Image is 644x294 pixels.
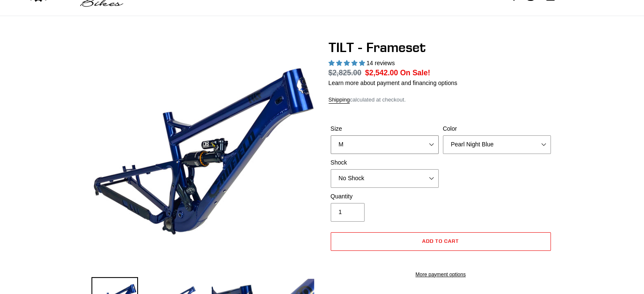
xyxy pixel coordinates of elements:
h1: TILT - Frameset [329,39,553,55]
s: $2,825.00 [329,69,362,77]
span: Add to cart [422,238,459,244]
label: Size [331,124,439,133]
a: Learn more about payment and financing options [329,80,457,86]
a: More payment options [331,271,551,278]
span: 14 reviews [366,60,395,66]
button: Add to cart [331,232,551,251]
span: On Sale! [400,67,430,78]
a: Shipping [329,96,350,104]
label: Color [443,124,551,133]
div: calculated at checkout. [329,96,553,104]
label: Shock [331,158,439,167]
label: Quantity [331,192,439,201]
span: $2,542.00 [365,69,398,77]
span: 5.00 stars [329,60,367,66]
